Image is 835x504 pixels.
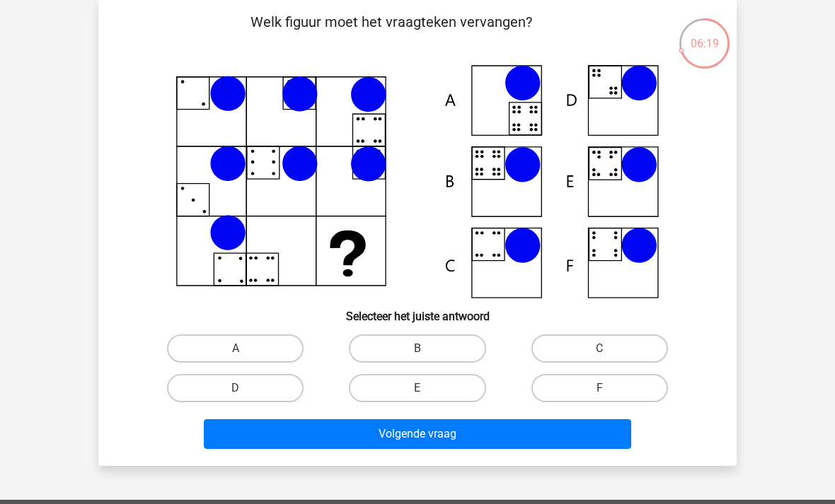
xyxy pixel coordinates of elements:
label: B [349,334,485,363]
button: Volgende vraag [204,419,632,449]
div: 06:19 [678,17,731,52]
label: A [167,334,304,363]
label: E [349,374,485,402]
label: C [531,334,668,363]
h6: Selecteer het juiste antwoord [121,298,714,323]
label: F [531,374,668,402]
p: Welk figuur moet het vraagteken vervangen? [121,11,661,54]
label: D [167,374,304,402]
